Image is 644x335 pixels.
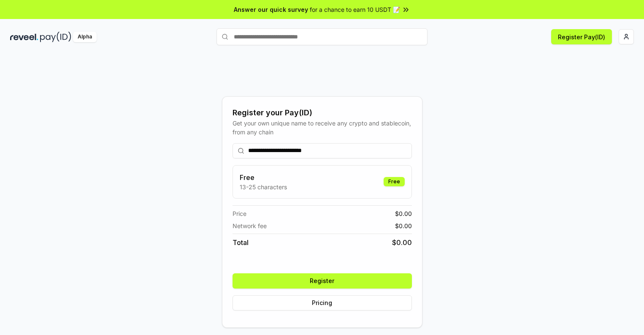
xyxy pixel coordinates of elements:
[240,182,287,191] p: 13-25 characters
[233,107,412,119] div: Register your Pay(ID)
[233,273,412,289] button: Register
[233,119,412,136] div: Get your own unique name to receive any crypto and stablecoin, from any chain
[392,237,412,248] span: $ 0.00
[10,32,38,42] img: reveel_dark
[233,209,246,218] span: Price
[384,177,405,186] div: Free
[395,221,412,230] span: $ 0.00
[233,221,267,230] span: Network fee
[240,172,287,182] h3: Free
[73,32,97,42] div: Alpha
[233,237,249,248] span: Total
[395,209,412,218] span: $ 0.00
[233,295,412,310] button: Pricing
[234,5,308,14] span: Answer our quick survey
[551,29,612,44] button: Register Pay(ID)
[310,5,400,14] span: for a chance to earn 10 USDT 📝
[40,32,71,42] img: pay_id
